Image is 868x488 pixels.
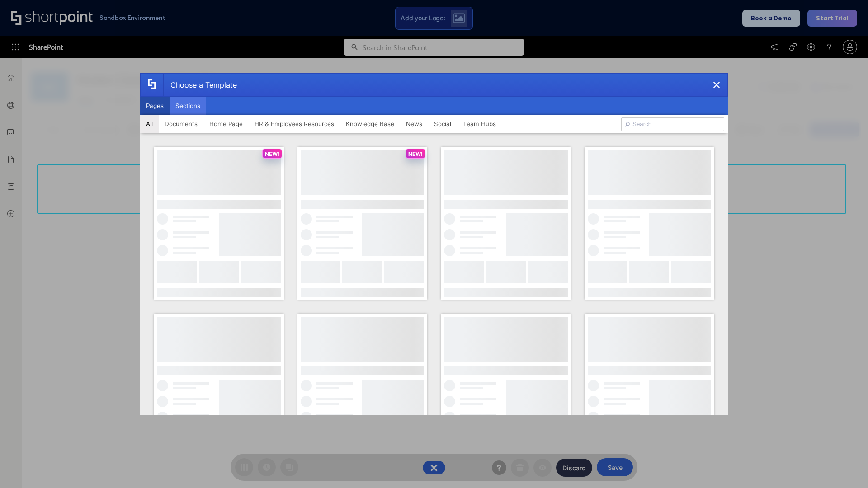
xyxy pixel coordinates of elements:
button: HR & Employees Resources [249,115,340,133]
div: Choose a Template [163,74,237,96]
iframe: Chat Widget [823,445,868,488]
button: News [400,115,428,133]
button: Documents [159,115,203,133]
button: Home Page [203,115,249,133]
p: NEW! [265,150,279,157]
button: Pages [140,97,170,115]
div: template selector [140,73,728,415]
button: All [140,115,159,133]
input: Search [621,117,724,131]
button: Team Hubs [457,115,502,133]
p: NEW! [408,150,423,157]
button: Knowledge Base [340,115,400,133]
button: Social [428,115,457,133]
button: Sections [170,97,206,115]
